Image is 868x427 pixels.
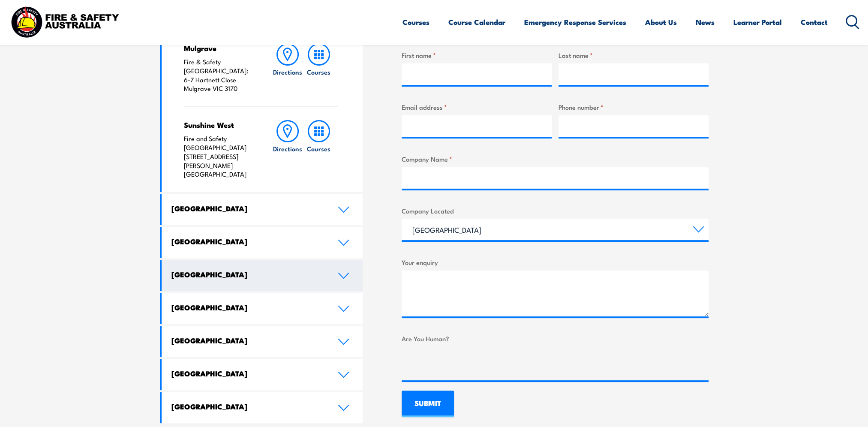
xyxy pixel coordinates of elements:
[402,334,709,343] label: Are You Human?
[402,154,709,164] label: Company Name
[402,257,709,267] label: Your enquiry
[162,227,363,258] a: [GEOGRAPHIC_DATA]
[645,11,677,33] a: About Us
[162,194,363,225] a: [GEOGRAPHIC_DATA]
[171,303,325,312] h4: [GEOGRAPHIC_DATA]
[448,11,505,33] a: Course Calendar
[303,120,334,179] a: Courses
[733,11,782,33] a: Learner Portal
[162,392,363,423] a: [GEOGRAPHIC_DATA]
[162,359,363,390] a: [GEOGRAPHIC_DATA]
[171,237,325,246] h4: [GEOGRAPHIC_DATA]
[559,50,709,60] label: Last name
[272,43,303,93] a: Directions
[696,11,715,33] a: News
[171,402,325,411] h4: [GEOGRAPHIC_DATA]
[402,206,709,216] label: Company Located
[184,120,255,129] h4: Sunshine West
[184,43,255,53] h4: Mulgrave
[307,67,330,76] h6: Courses
[559,102,709,112] label: Phone number
[162,326,363,357] a: [GEOGRAPHIC_DATA]
[162,260,363,291] a: [GEOGRAPHIC_DATA]
[307,144,330,153] h6: Courses
[272,120,303,179] a: Directions
[171,270,325,279] h4: [GEOGRAPHIC_DATA]
[524,11,626,33] a: Emergency Response Services
[303,43,334,93] a: Courses
[801,11,828,33] a: Contact
[402,11,429,33] a: Courses
[402,347,532,380] iframe: reCAPTCHA
[162,293,363,324] a: [GEOGRAPHIC_DATA]
[171,204,325,213] h4: [GEOGRAPHIC_DATA]
[402,50,552,60] label: First name
[171,336,325,345] h4: [GEOGRAPHIC_DATA]
[402,102,552,112] label: Email address
[171,369,325,378] h4: [GEOGRAPHIC_DATA]
[402,391,454,417] input: SUBMIT
[184,57,255,93] p: Fire & Safety [GEOGRAPHIC_DATA]: 6-7 Hartnett Close Mulgrave VIC 3170
[273,144,302,153] h6: Directions
[184,134,255,179] p: Fire and Safety [GEOGRAPHIC_DATA] [STREET_ADDRESS][PERSON_NAME] [GEOGRAPHIC_DATA]
[273,67,302,76] h6: Directions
